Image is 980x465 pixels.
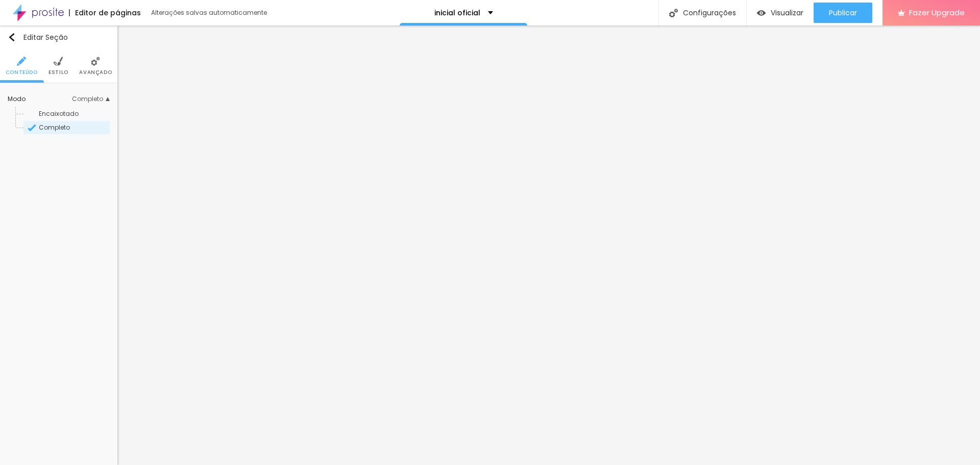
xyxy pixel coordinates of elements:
[909,8,965,17] span: Fazer Upgrade
[771,9,803,17] span: Visualizar
[151,10,268,16] div: Alterações salvas automaticamente
[8,33,68,41] div: Editar Seção
[91,57,100,66] img: Icone
[814,3,872,23] button: Publicar
[48,70,68,75] span: Estilo
[39,109,79,118] span: Encaixotado
[8,96,72,102] div: Modo
[28,124,36,132] img: Icone
[117,26,980,465] iframe: Editor
[6,70,38,75] span: Conteúdo
[669,9,678,17] img: Icone
[72,96,110,102] span: Completo
[757,9,766,17] img: view-1.svg
[54,57,63,66] img: Icone
[8,33,16,41] img: Icone
[79,70,112,75] span: Avançado
[17,57,26,66] img: Icone
[829,9,857,17] span: Publicar
[69,9,141,16] div: Editor de páginas
[434,9,480,16] p: inicial oficial
[39,123,70,132] span: Completo
[747,3,814,23] button: Visualizar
